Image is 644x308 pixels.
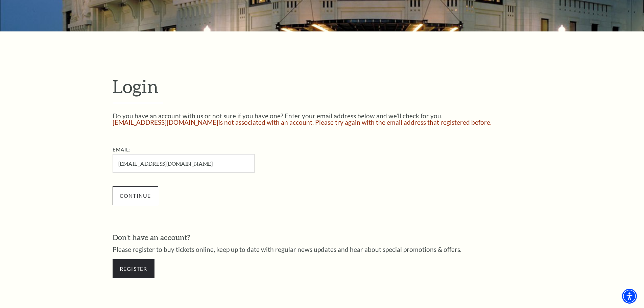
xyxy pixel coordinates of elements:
[113,259,154,278] a: Register
[113,154,255,173] input: Required
[113,147,131,152] label: Email:
[113,118,492,126] span: [EMAIL_ADDRESS][DOMAIN_NAME] is not associated with an account. Please try again with the email a...
[113,246,532,253] p: Please register to buy tickets online, keep up to date with regular news updates and hear about s...
[113,186,158,205] input: Submit button
[113,113,532,119] p: Do you have an account with us or not sure if you have one? Enter your email address below and we...
[622,289,637,304] div: Accessibility Menu
[113,232,532,243] h3: Don't have an account?
[113,75,159,97] span: Login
